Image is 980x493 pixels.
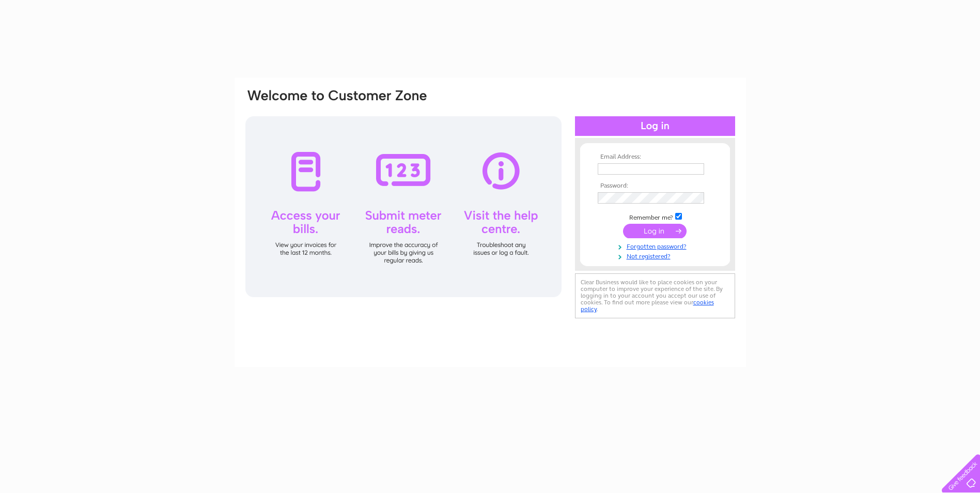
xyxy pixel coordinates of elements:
[581,299,714,313] a: cookies policy
[598,251,715,260] a: Not registered?
[595,182,715,190] th: Password:
[623,224,687,238] input: Submit
[575,273,735,318] div: Clear Business would like to place cookies on your computer to improve your experience of the sit...
[595,211,715,222] td: Remember me?
[595,153,715,161] th: Email Address:
[598,241,715,251] a: Forgotten password?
